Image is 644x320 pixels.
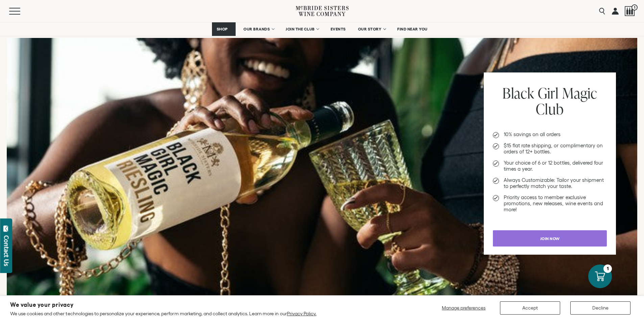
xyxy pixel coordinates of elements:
span: Manage preferences [442,305,485,311]
a: Privacy Policy. [287,311,316,316]
span: Magic [562,83,597,103]
li: Always Customizable: Tailor your shipment to perfectly match your taste. [493,177,607,189]
li: $15 flat rate shipping, or complimentary on orders of 12+ bottles. [493,143,607,155]
a: SHOP [212,22,236,36]
span: Club [536,99,564,119]
span: Girl [538,83,559,103]
li: 10% savings on all orders [493,131,607,137]
a: OUR BRANDS [239,22,278,36]
button: Mobile Menu Trigger [9,8,33,15]
button: Decline [570,301,630,315]
h2: We value your privacy [10,302,316,308]
button: Manage preferences [438,301,490,315]
div: Contact Us [3,235,10,266]
span: EVENTS [331,27,346,31]
span: JOIN THE CLUB [286,27,315,31]
a: FIND NEAR YOU [393,22,432,36]
span: OUR STORY [358,27,382,31]
span: OUR BRANDS [243,27,270,31]
span: 1 [631,4,638,10]
div: 1 [603,264,612,273]
li: Your choice of 6 or 12 bottles, delivered four times a year. [493,160,607,172]
a: JOIN THE CLUB [281,22,323,36]
p: We use cookies and other technologies to personalize your experience, perform marketing, and coll... [10,311,316,317]
li: Priority access to member exclusive promotions, new releases, wine events and more! [493,194,607,213]
a: OUR STORY [354,22,390,36]
button: Accept [500,301,560,315]
span: Black [502,83,534,103]
span: FIND NEAR YOU [397,27,428,31]
span: SHOP [216,27,228,31]
a: EVENTS [326,22,350,36]
a: Join now [493,230,607,247]
span: Join now [528,232,572,245]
